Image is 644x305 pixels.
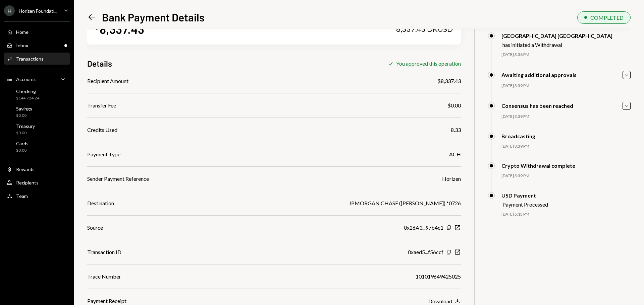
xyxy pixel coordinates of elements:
[501,52,631,58] div: [DATE] 3:36 PM
[501,114,631,120] div: [DATE] 3:39 PM
[87,150,120,158] div: Payment Type
[501,173,631,179] div: [DATE] 3:39 PM
[590,14,624,21] div: COMPLETED
[4,39,70,51] a: Inbox
[451,126,461,134] div: 8.33
[16,106,32,111] div: Savings
[87,77,128,85] div: Recipient Amount
[4,139,70,155] a: Cards$0.00
[501,102,573,109] div: Consensus has been reached
[502,42,612,48] div: has initiated a Withdrawal
[4,53,70,65] a: Transactions
[396,60,461,67] div: You approved this operation
[4,190,70,202] a: Team
[87,297,126,305] div: Payment Receipt
[87,58,112,69] h3: Details
[408,248,443,256] div: 0xaed5...f56ccf
[442,175,461,183] div: Horizen
[449,150,461,158] div: ACH
[447,101,461,109] div: $0.00
[87,126,117,134] div: Credits Used
[501,72,577,78] div: Awaiting additional approvals
[404,224,443,232] div: 0x26A3...97b4c1
[16,193,28,199] div: Team
[87,273,121,281] div: Trace Number
[501,83,631,89] div: [DATE] 3:39 PM
[437,77,461,85] div: $8,337.43
[4,5,15,16] div: H
[501,32,612,39] div: [GEOGRAPHIC_DATA] [GEOGRAPHIC_DATA]
[428,298,461,305] button: Download
[16,166,35,172] div: Rewards
[4,73,70,85] a: Accounts
[16,180,39,185] div: Recipients
[16,123,35,129] div: Treasury
[416,273,461,281] div: 101019649425025
[19,8,57,14] div: Horizen Foundati...
[16,56,44,62] div: Transactions
[501,212,631,217] div: [DATE] 5:13 PM
[501,144,631,149] div: [DATE] 3:39 PM
[16,95,39,101] div: $144,724.24
[87,199,114,207] div: Destination
[87,101,116,109] div: Transfer Fee
[4,176,70,188] a: Recipients
[87,175,149,183] div: Sender Payment Reference
[4,104,70,120] a: Savings$0.00
[4,26,70,38] a: Home
[501,162,575,169] div: Crypto Withdrawal complete
[501,192,548,199] div: USD Payment
[502,201,548,208] div: Payment Processed
[4,86,70,102] a: Checking$144,724.24
[16,88,39,94] div: Checking
[16,141,29,146] div: Cards
[16,43,28,48] div: Inbox
[4,163,70,175] a: Rewards
[16,29,29,35] div: Home
[4,121,70,137] a: Treasury$0.00
[16,76,37,82] div: Accounts
[16,148,29,153] div: $0.00
[428,298,452,304] div: Download
[501,133,535,139] div: Broadcasting
[16,130,35,136] div: $0.00
[87,248,121,256] div: Transaction ID
[87,224,103,232] div: Source
[102,10,205,24] h1: Bank Payment Details
[16,113,32,119] div: $0.00
[349,199,461,207] div: JPMORGAN CHASE ([PERSON_NAME]) *0726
